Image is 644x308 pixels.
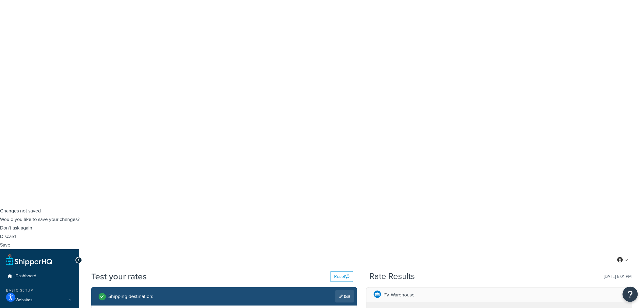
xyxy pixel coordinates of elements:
[5,288,75,293] div: Basic Setup
[91,271,147,282] h1: Test your rates
[623,287,638,302] button: Open Resource Center
[5,295,75,306] a: Websites1
[5,295,75,306] li: Websites
[5,271,75,282] a: Dashboard
[383,291,415,299] p: PV Warehouse
[16,298,33,303] span: Websites
[108,294,153,299] h2: Shipping destination :
[370,272,415,281] h2: Rate Results
[604,272,632,281] p: [DATE] 5:01 PM
[69,298,71,303] span: 1
[330,271,353,282] button: Reset
[16,274,36,279] span: Dashboard
[335,290,354,303] a: Edit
